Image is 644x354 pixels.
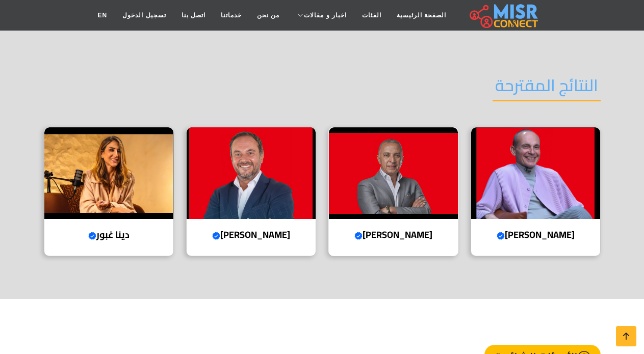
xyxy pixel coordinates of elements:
a: اخبار و مقالات [287,6,354,25]
span: اخبار و مقالات [304,11,347,20]
img: أحمد السويدي [329,127,458,219]
img: محمد فاروق [471,127,600,219]
a: اتصل بنا [174,6,213,25]
a: أحمد طارق خليل [PERSON_NAME] [180,127,322,256]
h2: النتائج المقترحة [493,75,601,101]
a: تسجيل الدخول [115,6,173,25]
a: دينا غبور دينا غبور [38,127,180,256]
h4: [PERSON_NAME] [337,229,450,240]
a: أحمد السويدي [PERSON_NAME] [322,127,465,256]
svg: Verified account [497,232,505,240]
img: main.misr_connect [470,3,538,28]
a: الفئات [354,6,389,25]
a: EN [90,6,115,25]
h4: دينا غبور [52,229,166,240]
svg: Verified account [88,232,96,240]
img: دينا غبور [44,127,173,219]
img: أحمد طارق خليل [187,127,316,219]
svg: Verified account [354,232,363,240]
h4: [PERSON_NAME] [479,229,593,240]
a: محمد فاروق [PERSON_NAME] [465,127,607,256]
svg: Verified account [212,232,220,240]
h4: [PERSON_NAME] [194,229,308,240]
a: الصفحة الرئيسية [389,6,454,25]
a: خدماتنا [213,6,249,25]
a: من نحن [249,6,287,25]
